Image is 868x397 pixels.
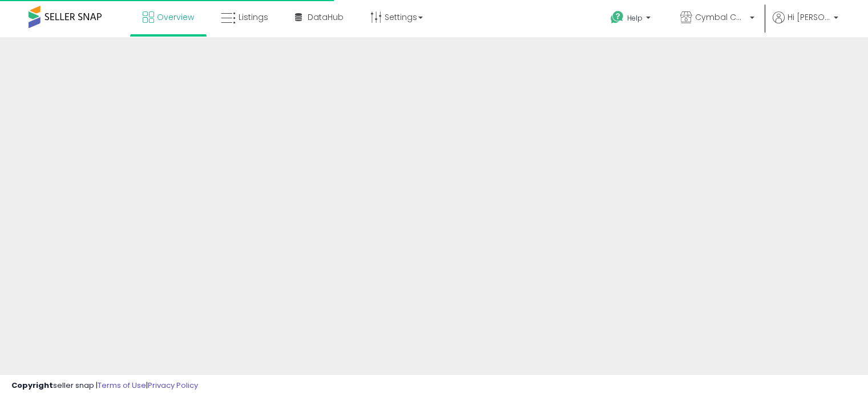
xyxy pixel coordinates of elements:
[11,380,53,391] strong: Copyright
[308,11,344,23] span: DataHub
[11,380,198,391] div: seller snap | |
[695,11,746,23] span: Cymbal Communications
[788,11,830,23] span: Hi [PERSON_NAME]
[239,11,268,23] span: Listings
[601,2,662,37] a: Help
[773,11,838,37] a: Hi [PERSON_NAME]
[627,13,643,23] span: Help
[148,380,198,391] a: Privacy Policy
[610,10,624,25] i: Get Help
[157,11,194,23] span: Overview
[98,380,146,391] a: Terms of Use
